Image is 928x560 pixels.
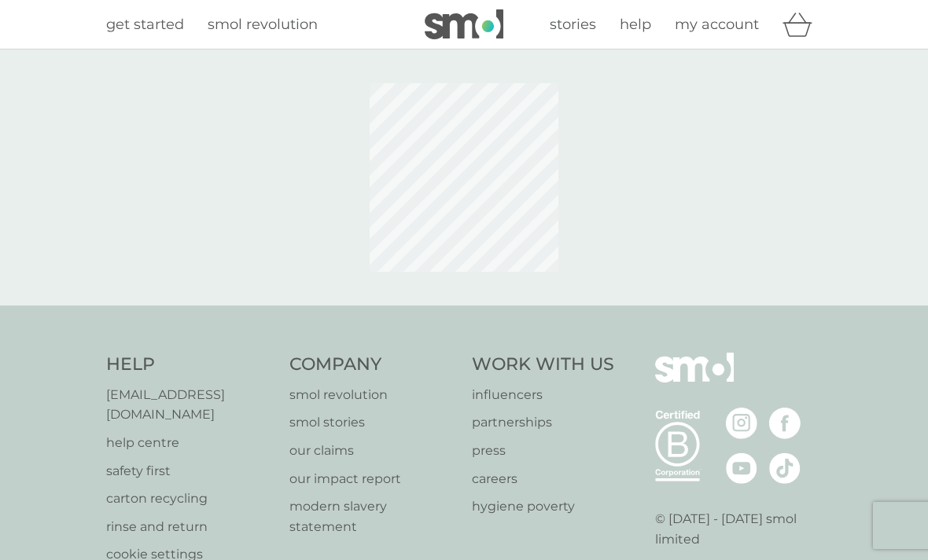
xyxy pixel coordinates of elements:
[208,16,318,33] span: smol revolution
[769,452,801,484] img: visit the smol Tiktok page
[106,517,274,537] a: rinse and return
[726,452,757,484] img: visit the smol Youtube page
[472,412,614,433] a: partnerships
[289,496,457,536] a: modern slavery statement
[783,9,822,40] div: basket
[550,13,596,36] a: stories
[675,13,759,36] a: my account
[472,496,614,517] a: hygiene poverty
[106,385,274,425] a: [EMAIL_ADDRESS][DOMAIN_NAME]
[769,408,801,439] img: visit the smol Facebook page
[472,441,614,461] a: press
[472,353,614,377] h4: Work With Us
[289,441,457,461] a: our claims
[620,16,651,33] span: help
[472,385,614,405] a: influencers
[620,13,651,36] a: help
[289,385,457,405] a: smol revolution
[106,433,274,453] a: help centre
[550,16,596,33] span: stories
[208,13,318,36] a: smol revolution
[289,353,457,377] h4: Company
[726,408,757,439] img: visit the smol Instagram page
[655,353,734,406] img: smol
[106,13,184,36] a: get started
[472,469,614,489] a: careers
[655,509,823,549] p: © [DATE] - [DATE] smol limited
[425,9,503,39] img: smol
[106,353,274,377] h4: Help
[289,469,457,489] a: our impact report
[106,489,274,509] a: carton recycling
[289,412,457,433] a: smol stories
[106,461,274,481] a: safety first
[106,16,184,33] span: get started
[675,16,759,33] span: my account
